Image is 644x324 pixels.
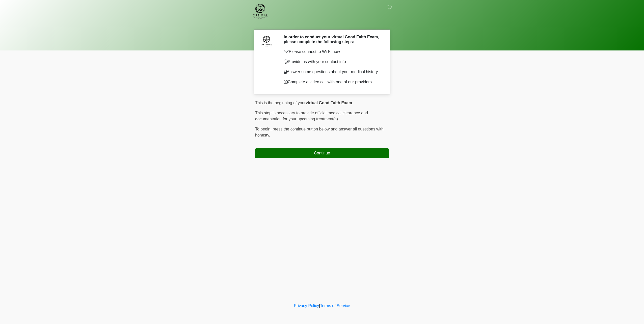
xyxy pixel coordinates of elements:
button: Continue [255,148,389,158]
a: Privacy Policy [294,304,319,308]
span: This is the beginning of your [255,101,306,105]
p: Provide us with your contact info [284,59,381,65]
strong: virtual Good Faith Exam [306,101,352,105]
a: Terms of Service [320,304,350,308]
p: Complete a video call with one of our providers [284,79,381,85]
p: Answer some questions about your medical history [284,69,381,75]
img: Agent Avatar [259,35,274,50]
h2: In order to conduct your virtual Good Faith Exam, please complete the following steps: [284,35,381,44]
span: press the continue button below and answer all questions with honesty. [255,127,384,137]
a: | [319,304,320,308]
span: This step is necessary to provide official medical clearance and documentation for your upcoming ... [255,111,368,121]
p: Please connect to Wi-Fi now [284,49,381,55]
img: Optimal Weight & Wellness Logo [250,4,270,19]
span: To begin, [255,127,273,131]
span: . [352,101,353,105]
